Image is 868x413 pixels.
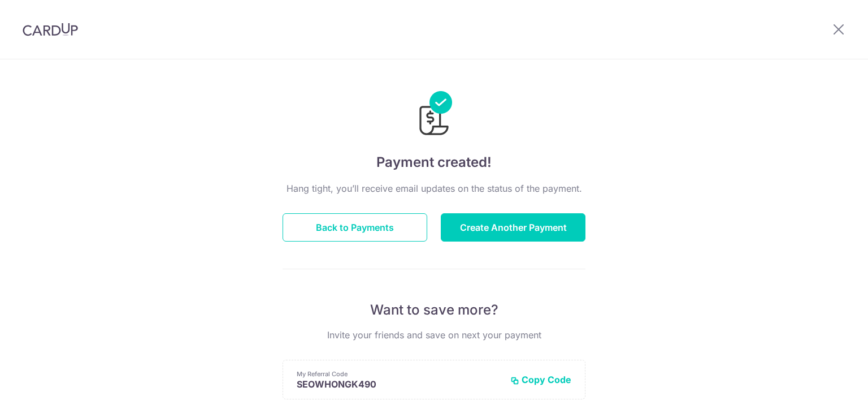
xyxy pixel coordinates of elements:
p: SEOWHONGK490 [297,378,501,390]
img: CardUp [23,23,78,36]
h4: Payment created! [283,152,585,173]
button: Copy Code [510,374,571,385]
iframe: Opens a widget where you can find more information [796,379,857,407]
button: Create Another Payment [441,213,585,242]
p: Want to save more? [283,301,585,319]
p: My Referral Code [297,369,501,378]
img: Payments [416,91,452,139]
p: Hang tight, you’ll receive email updates on the status of the payment. [283,182,585,195]
p: Invite your friends and save on next your payment [283,328,585,342]
button: Back to Payments [283,213,427,242]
